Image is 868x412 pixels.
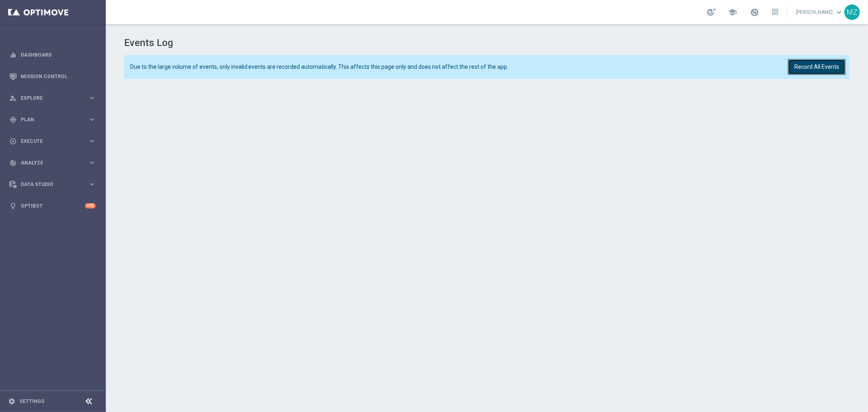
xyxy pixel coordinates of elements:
span: school [728,8,737,17]
a: Dashboard [21,44,96,66]
button: Mission Control [9,73,96,80]
i: keyboard_arrow_right [88,180,96,188]
div: +10 [85,203,96,208]
span: Plan [21,117,88,122]
button: track_changes Analyze keyboard_arrow_right [9,160,96,166]
span: keyboard_arrow_down [835,8,844,17]
i: lightbulb [9,202,17,210]
i: keyboard_arrow_right [88,159,96,167]
i: person_search [9,94,17,102]
i: play_circle_outline [9,138,17,145]
div: Mission Control [9,66,96,87]
span: Due to the large volume of events, only invalid events are recorded automatically. This affects t... [130,64,778,70]
div: Dashboard [9,44,96,66]
a: Mission Control [21,66,96,87]
div: Analyze [9,159,88,167]
a: [PERSON_NAME]keyboard_arrow_down [795,6,844,18]
button: lightbulb Optibot +10 [9,203,96,209]
i: settings [8,398,15,405]
span: Explore [21,96,88,101]
button: person_search Explore keyboard_arrow_right [9,95,96,101]
span: Data Studio [21,182,88,187]
div: Plan [9,116,88,123]
button: play_circle_outline Execute keyboard_arrow_right [9,138,96,145]
i: gps_fixed [9,116,17,123]
button: Record All Events [788,59,846,75]
span: Analyze [21,160,88,165]
button: Data Studio keyboard_arrow_right [9,181,96,188]
i: keyboard_arrow_right [88,94,96,102]
i: track_changes [9,159,17,167]
div: Data Studio [9,181,88,188]
h1: Events Log [124,37,850,49]
button: gps_fixed Plan keyboard_arrow_right [9,116,96,123]
i: equalizer [9,51,17,59]
i: keyboard_arrow_right [88,137,96,145]
i: keyboard_arrow_right [88,116,96,123]
div: Explore [9,94,88,102]
a: Settings [20,399,44,404]
div: Execute [9,138,88,145]
span: Execute [21,139,88,144]
div: Optibot [9,195,96,217]
a: Optibot [21,195,85,217]
div: MZ [844,4,860,20]
button: equalizer Dashboard [9,52,96,58]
